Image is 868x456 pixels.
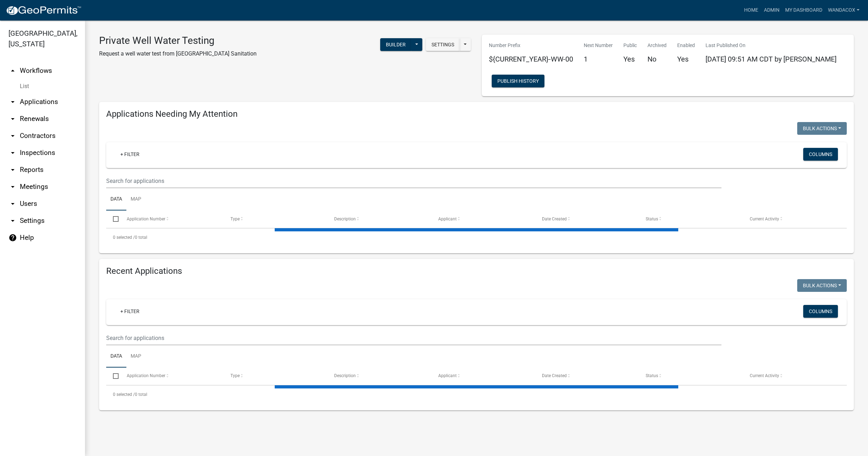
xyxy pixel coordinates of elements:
datatable-header-cell: Type [224,368,327,385]
p: Next Number [584,42,613,49]
datatable-header-cell: Applicant [432,368,535,385]
datatable-header-cell: Type [224,210,327,227]
datatable-header-cell: Current Activity [743,210,847,227]
h5: Yes [677,55,695,63]
i: arrow_drop_down [8,98,17,106]
a: Map [126,188,145,211]
span: Status [646,373,658,378]
span: Date Created [542,373,567,378]
datatable-header-cell: Status [639,210,743,227]
span: 0 selected / [113,392,135,397]
i: arrow_drop_down [8,217,17,225]
input: Search for applications [106,174,721,188]
a: Home [741,4,761,17]
a: Data [106,188,126,211]
div: 0 total [106,386,847,403]
button: Settings [426,38,460,51]
datatable-header-cell: Select [106,210,120,227]
p: Number Prefix [489,42,573,49]
datatable-header-cell: Description [327,210,431,227]
datatable-header-cell: Application Number [120,210,223,227]
h5: ${CURRENT_YEAR}-WW-00 [489,55,573,63]
i: arrow_drop_down [8,149,17,157]
h5: Yes [623,55,637,63]
button: Bulk Actions [797,279,847,292]
span: Current Activity [750,217,779,221]
span: Application Number [127,217,165,221]
h5: 1 [584,55,613,63]
button: Publish History [492,75,544,87]
p: Public [623,42,637,49]
button: Bulk Actions [797,122,847,135]
p: Request a well water test from [GEOGRAPHIC_DATA] Sanitation [99,50,257,58]
datatable-header-cell: Current Activity [743,368,847,385]
datatable-header-cell: Status [639,368,743,385]
a: WandaCox [825,4,862,17]
span: Date Created [542,217,567,221]
span: Status [646,217,658,221]
i: arrow_drop_down [8,115,17,123]
p: Enabled [677,42,695,49]
button: Columns [803,148,838,161]
a: Admin [761,4,782,17]
h4: Recent Applications [106,266,847,276]
i: arrow_drop_down [8,166,17,174]
i: help [8,233,17,242]
datatable-header-cell: Application Number [120,368,223,385]
h4: Applications Needing My Attention [106,109,847,119]
wm-modal-confirm: Workflow Publish History [492,79,544,85]
a: Data [106,345,126,368]
datatable-header-cell: Description [327,368,431,385]
span: [DATE] 09:51 AM CDT by [PERSON_NAME] [706,55,836,63]
button: Builder [380,38,411,51]
i: arrow_drop_down [8,200,17,208]
span: Applicant [438,373,457,378]
span: Application Number [127,373,165,378]
span: Applicant [438,217,457,221]
span: Current Activity [750,373,779,378]
datatable-header-cell: Select [106,368,120,385]
a: + Filter [115,148,145,161]
h5: No [647,55,667,63]
datatable-header-cell: Date Created [535,210,639,227]
datatable-header-cell: Applicant [432,210,535,227]
i: arrow_drop_down [8,183,17,191]
span: Type [230,217,240,221]
h3: Private Well Water Testing [99,35,257,47]
button: Columns [803,305,838,318]
a: My Dashboard [782,4,825,17]
span: Type [230,373,240,378]
a: + Filter [115,305,145,318]
span: Description [334,373,356,378]
i: arrow_drop_up [8,67,17,75]
span: Description [334,217,356,221]
div: 0 total [106,229,847,246]
span: 0 selected / [113,235,135,240]
i: arrow_drop_down [8,132,17,140]
input: Search for applications [106,331,721,345]
p: Last Published On [706,42,836,49]
a: Map [126,345,145,368]
p: Archived [647,42,667,49]
datatable-header-cell: Date Created [535,368,639,385]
